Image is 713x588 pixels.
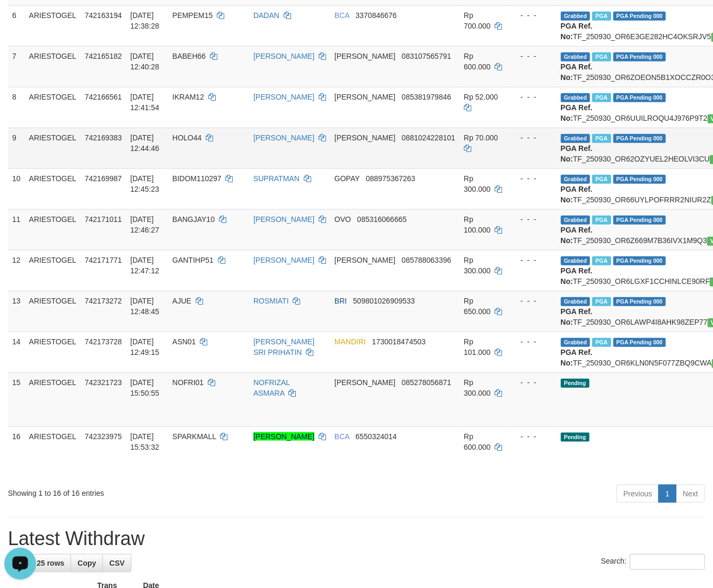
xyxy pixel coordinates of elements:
span: Grabbed [561,216,591,225]
div: - - - [512,431,552,442]
span: MANDIRI [335,337,366,346]
td: ARIESTOGEL [25,291,81,332]
a: Next [676,485,705,503]
span: [PERSON_NAME] [335,93,395,101]
span: Rp 600.000 [464,52,491,71]
div: - - - [512,92,552,102]
span: 742173728 [85,337,122,346]
span: Copy [77,559,96,567]
span: Copy 085316066665 to clipboard [357,215,407,224]
span: NOFRI01 [172,378,204,387]
td: ARIESTOGEL [25,5,81,46]
b: PGA Ref. No: [561,226,593,245]
td: ARIESTOGEL [25,250,81,291]
span: Rp 700.000 [464,11,491,30]
div: - - - [512,10,552,21]
a: [PERSON_NAME] [253,93,314,101]
span: Marked by bfhbram [592,134,611,143]
td: 14 [8,332,25,372]
div: - - - [512,214,552,225]
span: BCA [335,11,349,20]
span: GOPAY [335,174,359,183]
a: Copy [71,554,103,572]
span: Grabbed [561,134,591,143]
td: 9 [8,128,25,168]
span: BABEH66 [172,52,206,60]
span: Grabbed [561,297,591,306]
span: Grabbed [561,52,591,61]
span: [DATE] 12:38:28 [130,11,160,30]
span: Pending [561,379,589,388]
span: Copy 509801026909533 to clipboard [353,297,415,305]
span: Copy 083107565791 to clipboard [402,52,451,60]
b: PGA Ref. No: [561,266,593,286]
span: PGA Pending [613,52,666,61]
span: [DATE] 12:48:45 [130,297,160,316]
td: 8 [8,87,25,128]
span: [PERSON_NAME] [335,256,395,264]
span: HOLO44 [172,133,201,142]
span: Rp 600.000 [464,432,491,451]
span: 742173272 [85,297,122,305]
span: 742323975 [85,432,122,441]
span: Rp 300.000 [464,256,491,275]
span: Marked by bfhbram [592,12,611,21]
td: ARIESTOGEL [25,128,81,168]
div: - - - [512,173,552,184]
span: Grabbed [561,256,591,265]
span: Copy 085278056871 to clipboard [402,378,451,387]
a: [PERSON_NAME] SRI PRIHATIN [253,337,314,357]
span: [DATE] 12:44:46 [130,133,160,153]
span: Rp 100.000 [464,215,491,234]
span: PGA Pending [613,175,666,184]
a: [PERSON_NAME] [253,52,314,60]
a: [PERSON_NAME] [253,215,314,224]
span: ASN01 [172,337,196,346]
span: 742163194 [85,11,122,20]
span: Copy 6550324014 to clipboard [356,432,397,441]
span: Copy 088975367263 to clipboard [366,174,415,183]
span: [DATE] 15:50:55 [130,378,160,397]
button: Open LiveChat chat widget [4,4,36,36]
div: - - - [512,51,552,61]
div: - - - [512,377,552,388]
span: Marked by bfhmichael [592,297,611,306]
span: Copy 3370846676 to clipboard [356,11,397,20]
div: - - - [512,336,552,347]
span: Grabbed [561,338,591,347]
b: PGA Ref. No: [561,185,593,204]
td: ARIESTOGEL [25,332,81,372]
a: Previous [617,485,659,503]
td: ARIESTOGEL [25,46,81,87]
span: Copy 1730018474503 to clipboard [372,337,426,346]
span: [DATE] 12:49:15 [130,337,160,357]
span: Rp 52.000 [464,93,498,101]
label: Search: [601,554,705,570]
span: PGA Pending [613,297,666,306]
span: Marked by bfhbram [592,93,611,102]
span: Marked by bfhbram [592,52,611,61]
span: 742169383 [85,133,122,142]
a: CSV [102,554,131,572]
b: PGA Ref. No: [561,103,593,122]
td: ARIESTOGEL [25,87,81,128]
span: [PERSON_NAME] [335,378,395,387]
b: PGA Ref. No: [561,144,593,163]
a: [PERSON_NAME] [253,133,314,142]
span: Copy 0881024228101 to clipboard [402,133,455,142]
span: PGA Pending [613,134,666,143]
a: [PERSON_NAME] [253,432,314,441]
td: 6 [8,5,25,46]
span: PGA Pending [613,256,666,265]
span: 742169987 [85,174,122,183]
span: [DATE] 12:46:27 [130,215,160,234]
span: PGA Pending [613,338,666,347]
span: Rp 101.000 [464,337,491,357]
span: BANGJAY10 [172,215,215,224]
span: AJUE [172,297,191,305]
div: - - - [512,255,552,265]
a: NOFRIZAL ASMARA [253,378,290,397]
span: Marked by bfhmichael [592,338,611,347]
span: [DATE] 12:45:23 [130,174,160,193]
span: PGA Pending [613,216,666,225]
